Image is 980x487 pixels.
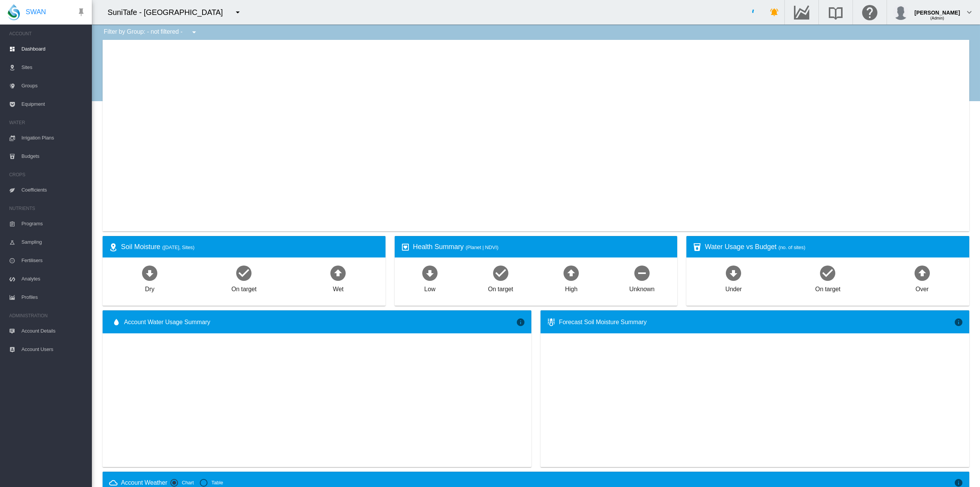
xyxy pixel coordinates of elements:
[21,340,86,359] span: Account Users
[21,251,86,270] span: Fertilisers
[915,6,960,13] div: [PERSON_NAME]
[121,242,379,252] div: Soil Moisture
[189,28,199,37] md-icon: icon-menu-down
[792,8,811,17] md-icon: Go to the Data Hub
[98,25,204,40] div: Filter by Group: - not filtered -
[21,58,86,77] span: Sites
[26,7,46,17] span: SWAN
[915,282,928,294] div: Over
[705,242,963,252] div: Water Usage vs Budget
[9,169,86,181] span: CROPS
[231,282,256,294] div: On target
[778,244,805,250] span: (no. of sites)
[913,264,931,282] md-icon: icon-arrow-up-bold-circle
[516,318,525,327] md-icon: icon-information
[233,8,242,17] md-icon: icon-menu-down
[21,77,86,95] span: Groups
[9,116,86,129] span: WATER
[121,479,167,487] div: Account Weather
[826,8,845,17] md-icon: Search the knowledge base
[124,318,516,326] span: Account Water Usage Summary
[21,129,86,147] span: Irrigation Plans
[629,282,655,294] div: Unknown
[562,264,580,282] md-icon: icon-arrow-up-bold-circle
[930,16,944,20] span: (Admin)
[893,5,908,20] img: profile.jpg
[21,95,86,113] span: Equipment
[170,479,194,487] md-radio-button: Chart
[547,318,556,327] md-icon: icon-thermometer-lines
[565,282,578,294] div: High
[424,282,435,294] div: Low
[21,322,86,340] span: Account Details
[861,8,879,17] md-icon: Click here for help
[112,318,121,327] md-icon: icon-water
[21,215,86,233] span: Programs
[21,233,86,251] span: Sampling
[9,310,86,322] span: ADMINISTRATION
[329,264,347,282] md-icon: icon-arrow-up-bold-circle
[724,264,743,282] md-icon: icon-arrow-down-bold-circle
[230,5,245,20] button: icon-menu-down
[633,264,651,282] md-icon: icon-minus-circle
[413,242,671,252] div: Health Summary
[21,270,86,288] span: Analytes
[235,264,253,282] md-icon: icon-checkbox-marked-circle
[21,147,86,166] span: Budgets
[770,8,779,17] md-icon: icon-bell-ring
[200,479,223,487] md-radio-button: Table
[559,318,954,326] div: Forecast Soil Moisture Summary
[492,264,510,282] md-icon: icon-checkbox-marked-circle
[815,282,841,294] div: On target
[162,244,194,250] span: ([DATE], Sites)
[21,40,86,58] span: Dashboard
[465,244,498,250] span: (Planet | NDVI)
[693,243,702,252] md-icon: icon-cup-water
[421,264,439,282] md-icon: icon-arrow-down-bold-circle
[186,25,202,40] button: icon-menu-down
[954,318,963,327] md-icon: icon-information
[9,28,86,40] span: ACCOUNT
[9,202,86,215] span: NUTRIENTS
[488,282,513,294] div: On target
[401,243,410,252] md-icon: icon-heart-box-outline
[140,264,159,282] md-icon: icon-arrow-down-bold-circle
[965,8,974,17] md-icon: icon-chevron-down
[333,282,344,294] div: Wet
[818,264,837,282] md-icon: icon-checkbox-marked-circle
[145,282,155,294] div: Dry
[767,5,782,20] button: icon-bell-ring
[77,8,86,17] md-icon: icon-pin
[21,288,86,307] span: Profiles
[21,181,86,199] span: Coefficients
[109,243,118,252] md-icon: icon-map-marker-radius
[8,4,20,20] img: SWAN-Landscape-Logo-Colour-drop.png
[725,282,742,294] div: Under
[108,7,230,18] div: SuniTafe - [GEOGRAPHIC_DATA]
